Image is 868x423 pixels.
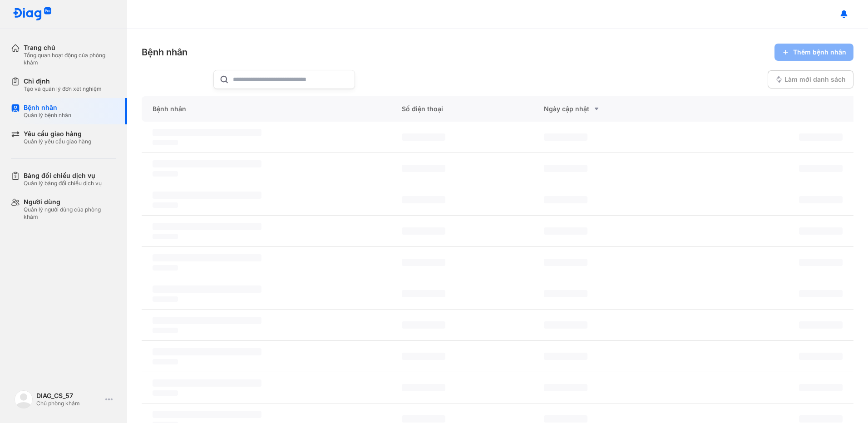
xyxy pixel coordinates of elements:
span: ‌ [153,234,178,239]
span: ‌ [402,196,445,203]
span: ‌ [402,321,445,329]
div: DIAG_CS_57 [36,392,102,400]
span: ‌ [544,227,587,235]
div: Trang chủ [24,44,116,52]
span: ‌ [402,384,445,391]
span: ‌ [799,384,843,391]
span: ‌ [153,390,178,396]
span: ‌ [153,254,261,261]
span: ‌ [153,348,261,355]
span: ‌ [153,129,261,136]
span: ‌ [153,171,178,177]
span: ‌ [799,227,843,235]
span: ‌ [799,196,843,203]
div: Chỉ định [24,77,102,85]
span: ‌ [153,379,261,387]
span: ‌ [544,415,587,423]
span: ‌ [153,192,261,199]
span: ‌ [544,133,587,141]
img: logo [15,390,33,408]
span: ‌ [153,359,178,364]
button: Làm mới danh sách [768,70,853,89]
span: ‌ [402,165,445,172]
div: Quản lý người dùng của phòng khám [24,206,116,221]
span: ‌ [402,259,445,266]
span: ‌ [544,259,587,266]
span: ‌ [544,165,587,172]
span: ‌ [153,328,178,333]
div: Bảng đối chiếu dịch vụ [24,172,102,180]
span: ‌ [799,415,843,423]
div: Tạo và quản lý đơn xét nghiệm [24,85,102,93]
span: ‌ [402,415,445,423]
span: ‌ [153,296,178,302]
span: ‌ [153,202,178,208]
div: Yêu cầu giao hàng [24,130,91,138]
span: ‌ [153,317,261,324]
img: logo [13,7,52,21]
span: ‌ [544,321,587,329]
span: ‌ [402,227,445,235]
div: Tổng quan hoạt động của phòng khám [24,52,116,66]
span: ‌ [799,321,843,329]
span: ‌ [153,160,261,167]
div: Quản lý bệnh nhân [24,112,71,119]
span: ‌ [544,384,587,391]
span: Thêm bệnh nhân [793,48,846,56]
span: ‌ [799,133,843,141]
span: ‌ [799,259,843,266]
span: Làm mới danh sách [784,75,846,84]
div: Quản lý yêu cầu giao hàng [24,138,91,145]
div: Bệnh nhân [24,103,71,112]
span: ‌ [402,133,445,141]
span: ‌ [402,290,445,297]
div: Quản lý bảng đối chiếu dịch vụ [24,180,102,187]
div: Bệnh nhân [142,96,391,122]
span: ‌ [544,196,587,203]
span: ‌ [153,223,261,230]
span: ‌ [153,285,261,293]
button: Thêm bệnh nhân [774,44,853,61]
span: ‌ [153,140,178,145]
span: ‌ [799,290,843,297]
span: ‌ [153,265,178,271]
div: Bệnh nhân [142,46,187,59]
div: Chủ phòng khám [36,400,102,407]
span: ‌ [402,353,445,360]
div: Ngày cập nhật [544,103,665,114]
span: ‌ [153,411,261,418]
div: Số điện thoại [391,96,533,122]
div: Người dùng [24,198,116,206]
span: ‌ [544,353,587,360]
span: ‌ [799,353,843,360]
span: ‌ [799,165,843,172]
span: ‌ [544,290,587,297]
